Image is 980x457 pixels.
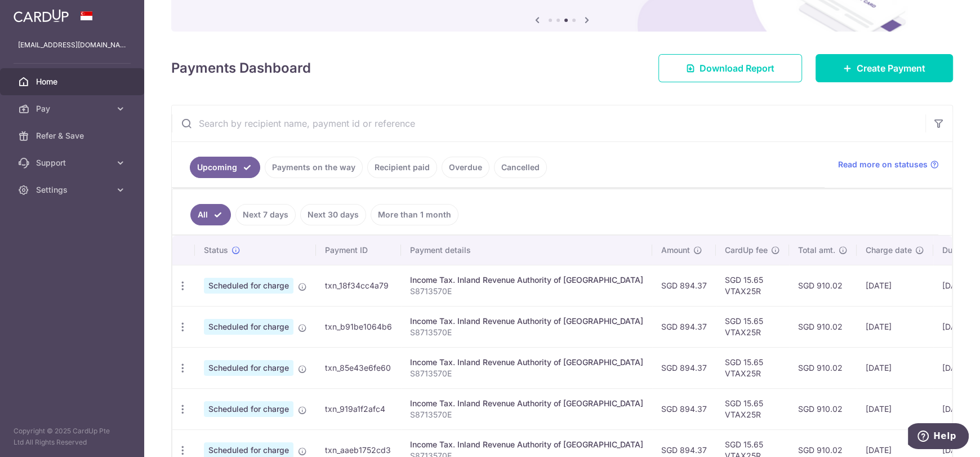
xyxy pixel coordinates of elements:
td: SGD 15.65 VTAX25R [716,347,789,388]
a: Overdue [442,157,489,178]
a: Payments on the way [265,157,363,178]
td: SGD 894.37 [652,388,716,429]
span: Scheduled for charge [204,319,293,335]
span: Create Payment [857,61,925,75]
td: txn_b91be1064b6 [316,306,401,347]
div: Income Tax. Inland Revenue Authority of [GEOGRAPHIC_DATA] [410,274,643,286]
span: Status [204,245,228,256]
span: Refer & Save [36,130,110,141]
td: txn_18f34cc4a79 [316,265,401,306]
div: Income Tax. Inland Revenue Authority of [GEOGRAPHIC_DATA] [410,439,643,450]
span: Settings [36,184,110,196]
td: SGD 15.65 VTAX25R [716,388,789,429]
td: SGD 894.37 [652,265,716,306]
a: All [190,204,231,225]
span: Read more on statuses [838,159,928,170]
td: SGD 894.37 [652,347,716,388]
p: S8713570E [410,286,643,297]
td: [DATE] [857,388,933,429]
td: SGD 910.02 [789,265,857,306]
h4: Payments Dashboard [171,58,311,78]
span: Download Report [700,61,774,75]
div: Income Tax. Inland Revenue Authority of [GEOGRAPHIC_DATA] [410,316,643,327]
td: SGD 15.65 VTAX25R [716,306,789,347]
td: [DATE] [857,265,933,306]
span: Charge date [866,245,912,256]
a: Upcoming [190,157,260,178]
p: S8713570E [410,327,643,338]
input: Search by recipient name, payment id or reference [172,105,925,141]
p: [EMAIL_ADDRESS][DOMAIN_NAME] [18,39,126,51]
span: Support [36,157,110,168]
span: Due date [942,245,976,256]
span: Home [36,76,110,87]
td: SGD 15.65 VTAX25R [716,265,789,306]
td: SGD 910.02 [789,347,857,388]
a: More than 1 month [371,204,458,225]
a: Download Report [658,54,802,82]
p: S8713570E [410,409,643,420]
a: Create Payment [816,54,953,82]
th: Payment ID [316,236,401,265]
a: Cancelled [494,157,547,178]
td: [DATE] [857,306,933,347]
a: Next 30 days [300,204,366,225]
iframe: Opens a widget where you can find more information [908,423,969,451]
td: [DATE] [857,347,933,388]
span: CardUp fee [725,245,768,256]
td: txn_919a1f2afc4 [316,388,401,429]
span: Amount [661,245,690,256]
div: Income Tax. Inland Revenue Authority of [GEOGRAPHIC_DATA] [410,398,643,409]
span: Scheduled for charge [204,360,293,376]
span: Scheduled for charge [204,401,293,417]
a: Read more on statuses [838,159,939,170]
div: Income Tax. Inland Revenue Authority of [GEOGRAPHIC_DATA] [410,357,643,368]
th: Payment details [401,236,652,265]
a: Next 7 days [235,204,296,225]
span: Pay [36,103,110,114]
a: Recipient paid [367,157,437,178]
td: SGD 910.02 [789,388,857,429]
td: SGD 894.37 [652,306,716,347]
span: Total amt. [798,245,835,256]
td: SGD 910.02 [789,306,857,347]
p: S8713570E [410,368,643,379]
img: CardUp [14,9,69,23]
td: txn_85e43e6fe60 [316,347,401,388]
span: Scheduled for charge [204,278,293,294]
